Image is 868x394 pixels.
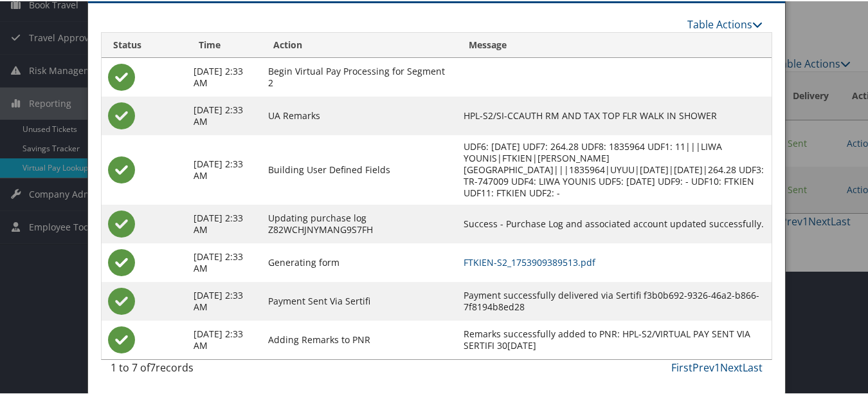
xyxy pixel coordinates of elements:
td: Payment successfully delivered via Sertifi f3b0b692-9326-46a2-b866-7f8194b8ed28 [457,281,772,319]
a: FTKIEN-S2_1753909389513.pdf [464,255,595,267]
td: Payment Sent Via Sertifi [262,281,457,319]
td: UDF6: [DATE] UDF7: 264.28 UDF8: 1835964 UDF1: 11|||LIWA YOUNIS|FTKIEN|[PERSON_NAME][GEOGRAPHIC_DA... [457,134,772,203]
td: Building User Defined Fields [262,134,457,203]
th: Status: activate to sort column ascending [102,32,187,57]
td: [DATE] 2:33 AM [187,242,262,281]
th: Message: activate to sort column ascending [457,32,772,57]
td: [DATE] 2:33 AM [187,95,262,134]
td: [DATE] 2:33 AM [187,57,262,95]
a: Next [720,359,743,373]
div: 1 to 7 of records [111,359,259,380]
td: [DATE] 2:33 AM [187,319,262,358]
a: Last [743,359,763,373]
td: [DATE] 2:33 AM [187,134,262,203]
th: Action: activate to sort column ascending [262,32,457,57]
td: Remarks successfully added to PNR: HPL-S2/VIRTUAL PAY SENT VIA SERTIFI 30[DATE] [457,319,772,358]
td: Begin Virtual Pay Processing for Segment 2 [262,57,457,95]
th: Time: activate to sort column ascending [187,32,262,57]
a: Prev [692,359,714,373]
a: Table Actions [687,16,763,30]
span: 7 [150,359,156,373]
td: Updating purchase log Z82WCHJNYMANG9S7FH [262,203,457,242]
td: [DATE] 2:33 AM [187,281,262,319]
a: First [671,359,692,373]
td: Success - Purchase Log and associated account updated successfully. [457,203,772,242]
td: HPL-S2/SI-CCAUTH RM AND TAX TOP FLR WALK IN SHOWER [457,95,772,134]
a: 1 [714,359,720,373]
td: [DATE] 2:33 AM [187,203,262,242]
td: UA Remarks [262,95,457,134]
td: Adding Remarks to PNR [262,319,457,358]
td: Generating form [262,242,457,281]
